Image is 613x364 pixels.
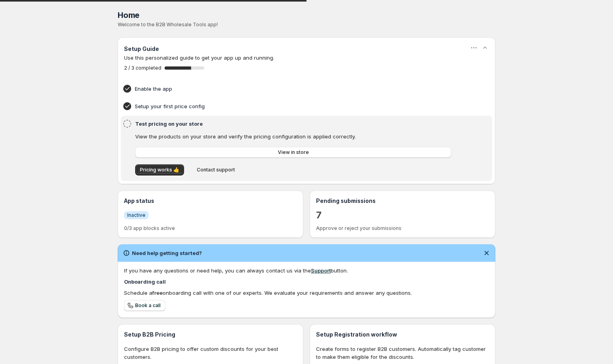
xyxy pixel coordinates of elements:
h3: Setup Registration workflow [316,331,489,339]
h4: Onboarding call [124,278,489,286]
b: free [152,290,163,296]
h3: App status [124,197,297,205]
h3: Setup B2B Pricing [124,331,297,339]
button: Dismiss notification [481,247,492,259]
span: View in store [278,149,309,156]
span: Contact support [197,167,235,173]
p: View the products on your store and verify the pricing configuration is applied correctly. [135,132,451,140]
span: Pricing works 👍 [140,167,179,173]
p: Welcome to the B2B Wholesale Tools app! [118,21,495,28]
button: Contact support [192,164,240,175]
span: Home [118,10,140,20]
span: Book a call [135,302,161,309]
a: 7 [316,209,322,222]
h4: Test pricing on your store [135,120,454,128]
a: View in store [135,147,451,158]
h2: Need help getting started? [132,249,202,257]
h4: Setup your first price config [135,102,454,110]
a: Support [311,267,331,274]
p: 0/3 app blocks active [124,225,297,232]
span: Inactive [127,212,145,218]
h3: Pending submissions [316,197,489,205]
button: Pricing works 👍 [135,164,184,175]
div: Schedule a onboarding call with one of our experts. We evaluate your requirements and answer any ... [124,289,489,297]
a: Book a call [124,300,165,311]
a: InfoInactive [124,211,149,219]
p: Approve or reject your submissions [316,225,489,232]
h3: Setup Guide [124,45,159,53]
p: Configure B2B pricing to offer custom discounts for your best customers. [124,345,297,361]
span: 2 / 3 completed [124,65,161,71]
p: Create forms to register B2B customers. Automatically tag customer to make them eligible for the ... [316,345,489,361]
h4: Enable the app [135,85,454,93]
div: If you have any questions or need help, you can always contact us via the button. [124,267,489,274]
p: Use this personalized guide to get your app up and running. [124,54,489,62]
